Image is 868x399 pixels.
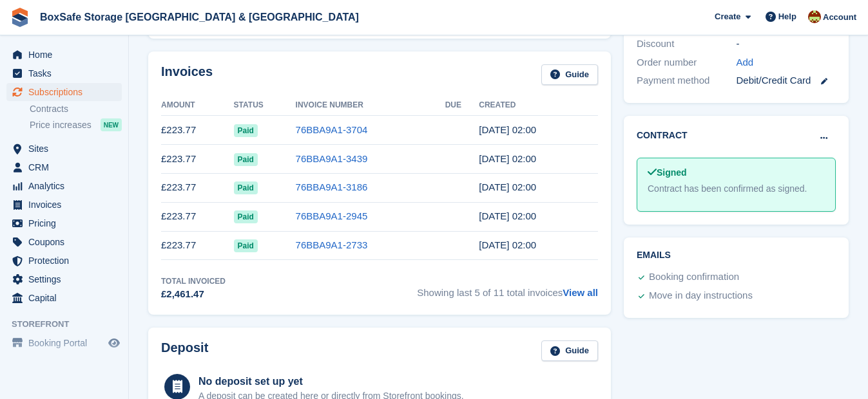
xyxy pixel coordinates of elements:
[161,202,234,231] td: £223.77
[30,118,122,132] a: Price increases NEW
[6,64,122,82] a: menu
[12,318,128,331] span: Storefront
[6,83,122,101] a: menu
[161,145,234,174] td: £223.77
[637,55,737,70] div: Order number
[737,55,754,70] a: Add
[161,173,234,202] td: £223.77
[649,288,753,304] div: Move in day instructions
[541,64,598,86] a: Guide
[28,196,106,214] span: Invoices
[30,119,92,131] span: Price increases
[161,95,234,116] th: Amount
[30,103,122,115] a: Contracts
[10,8,30,27] img: stora-icon-8386f47178a22dfd0bd8f6a31ec36ba5ce8667c1dd55bd0f319d3a0aa187defe.svg
[234,181,258,194] span: Paid
[28,334,106,352] span: Booking Portal
[161,287,226,302] div: £2,461.47
[296,181,368,192] a: 76BBA9A1-3186
[445,95,479,116] th: Due
[541,340,598,362] a: Guide
[737,37,836,51] div: -
[737,73,836,88] div: Debit/Credit Card
[28,270,106,288] span: Settings
[28,252,106,270] span: Protection
[479,210,536,221] time: 2025-05-13 01:00:52 UTC
[101,118,122,131] div: NEW
[637,129,688,142] h2: Contract
[35,6,364,28] a: BoxSafe Storage [GEOGRAPHIC_DATA] & [GEOGRAPHIC_DATA]
[161,231,234,260] td: £223.77
[823,11,856,24] span: Account
[6,334,122,352] a: menu
[198,374,464,389] div: No deposit set up yet
[778,10,796,23] span: Help
[296,153,368,164] a: 76BBA9A1-3439
[161,275,226,287] div: Total Invoiced
[6,46,122,64] a: menu
[6,289,122,307] a: menu
[637,37,737,51] div: Discount
[6,196,122,214] a: menu
[296,210,368,221] a: 76BBA9A1-2945
[648,182,825,196] div: Contract has been confirmed as signed.
[479,239,536,250] time: 2025-04-15 01:00:28 UTC
[808,10,821,23] img: Kim
[6,270,122,288] a: menu
[479,181,536,192] time: 2025-06-10 01:00:53 UTC
[234,239,258,252] span: Paid
[234,95,296,116] th: Status
[161,116,234,145] td: £223.77
[6,214,122,232] a: menu
[479,124,536,135] time: 2025-08-05 01:00:48 UTC
[28,233,106,251] span: Coupons
[28,158,106,176] span: CRM
[479,153,536,164] time: 2025-07-08 01:00:11 UTC
[28,177,106,195] span: Analytics
[6,140,122,158] a: menu
[28,46,106,64] span: Home
[648,166,825,180] div: Signed
[417,275,598,302] span: Showing last 5 of 11 total invoices
[28,83,106,101] span: Subscriptions
[296,124,368,135] a: 76BBA9A1-3704
[28,64,106,82] span: Tasks
[6,252,122,270] a: menu
[234,210,258,223] span: Paid
[637,73,737,88] div: Payment method
[563,287,598,298] a: View all
[234,124,258,137] span: Paid
[28,140,106,158] span: Sites
[6,233,122,251] a: menu
[6,177,122,195] a: menu
[28,214,106,232] span: Pricing
[649,270,739,285] div: Booking confirmation
[296,95,445,116] th: Invoice Number
[106,335,122,351] a: Preview store
[234,153,258,166] span: Paid
[28,289,106,307] span: Capital
[715,10,740,23] span: Create
[637,250,836,261] h2: Emails
[161,64,213,86] h2: Invoices
[6,158,122,176] a: menu
[479,95,598,116] th: Created
[161,340,208,362] h2: Deposit
[296,239,368,250] a: 76BBA9A1-2733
